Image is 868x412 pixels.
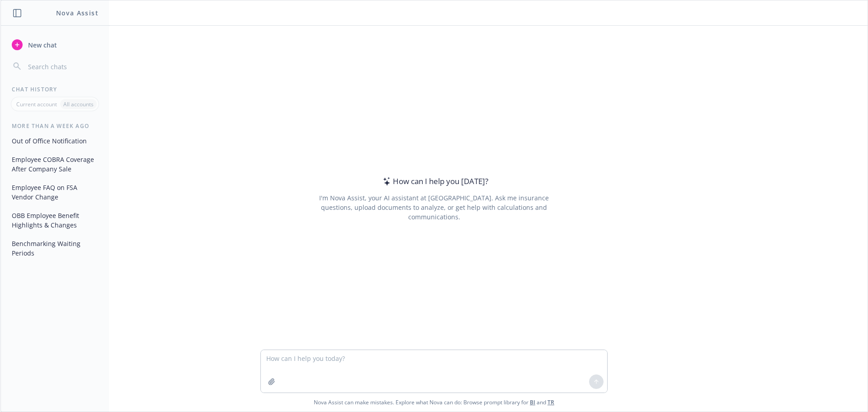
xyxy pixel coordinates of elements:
p: Current account [16,100,57,108]
div: More than a week ago [1,122,109,130]
input: Search chats [26,60,98,73]
div: Chat History [1,85,109,93]
span: Nova Assist can make mistakes. Explore what Nova can do: Browse prompt library for and [4,393,864,412]
h1: Nova Assist [56,8,99,18]
a: BI [530,398,535,406]
div: How can I help you [DATE]? [380,175,488,187]
button: OBB Employee Benefit Highlights & Changes [8,208,102,232]
button: Employee COBRA Coverage After Company Sale [8,152,102,176]
button: New chat [8,37,102,53]
button: Employee FAQ on FSA Vendor Change [8,180,102,204]
span: New chat [26,40,57,50]
button: Benchmarking Waiting Periods [8,236,102,260]
div: I'm Nova Assist, your AI assistant at [GEOGRAPHIC_DATA]. Ask me insurance questions, upload docum... [307,193,561,222]
p: All accounts [63,100,94,108]
button: Out of Office Notification [8,133,102,148]
a: TR [547,398,554,406]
